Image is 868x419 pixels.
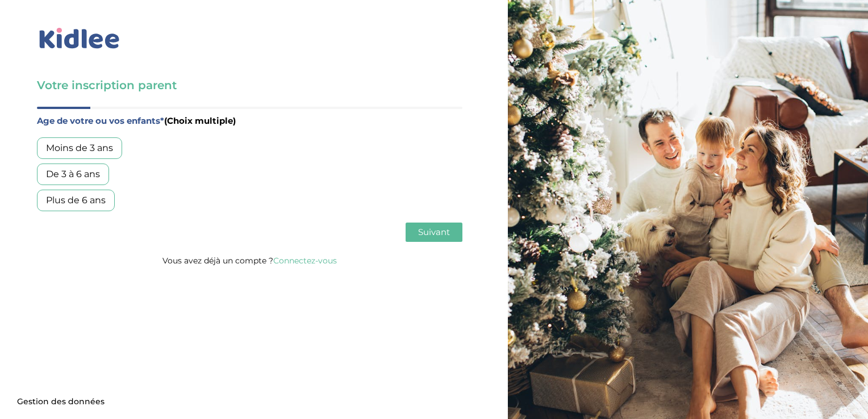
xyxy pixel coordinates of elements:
span: Gestion des données [17,397,105,407]
span: Suivant [418,227,450,237]
button: Précédent [37,223,90,242]
div: De 3 à 6 ans [37,164,109,185]
button: Gestion des données [10,390,111,414]
label: Age de votre ou vos enfants* [37,114,462,128]
a: Connectez-vous [273,255,337,266]
button: Suivant [406,223,462,242]
span: (Choix multiple) [164,115,236,126]
div: Moins de 3 ans [37,137,122,159]
h3: Votre inscription parent [37,77,462,93]
p: Vous avez déjà un compte ? [37,253,462,268]
img: logo_kidlee_bleu [37,26,122,52]
div: Plus de 6 ans [37,190,115,211]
